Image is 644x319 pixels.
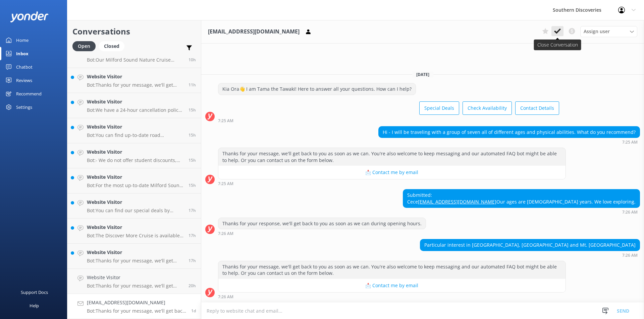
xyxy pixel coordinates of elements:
[218,261,566,279] div: Thanks for your message, we'll get back to you as soon as we can. You're also welcome to keep mes...
[378,140,640,144] div: Sep 17 2025 07:25am (UTC +12:00) Pacific/Auckland
[622,210,638,214] strong: 7:26 AM
[99,41,124,51] div: Closed
[87,157,183,163] p: Bot: - We do not offer student discounts, but you can view our current specials and promotions at...
[87,283,183,289] p: Bot: Thanks for your message, we'll get back to you as soon as we can. You're also welcome to kee...
[87,98,183,105] h4: Website Visitor
[16,60,33,74] div: Chatbot
[67,244,201,269] a: Website VisitorBot:Thanks for your message, we'll get back to you as soon as we can. You're also ...
[218,148,566,166] div: Thanks for your message, we'll get back to you as soon as we can. You're also welcome to keep mes...
[189,233,196,238] span: Sep 17 2025 03:56pm (UTC +12:00) Pacific/Auckland
[218,295,233,299] strong: 7:26 AM
[419,101,459,115] button: Special Deals
[99,42,128,50] a: Closed
[420,239,640,251] div: Particular interest in [GEOGRAPHIC_DATA], [GEOGRAPHIC_DATA] and Mt. [GEOGRAPHIC_DATA]
[463,101,512,115] button: Check Availability
[87,233,183,239] p: Bot: The Discover More Cruise is available for booking from the [DATE]. You can explore more abou...
[218,218,426,229] div: Thanks for your response, we'll get back to you as soon as we can during opening hours.
[87,258,183,264] p: Bot: Thanks for your message, we'll get back to you as soon as we can. You're also welcome to kee...
[584,28,610,35] span: Assign user
[87,123,183,131] h4: Website Visitor
[87,173,183,181] h4: Website Visitor
[189,132,196,138] span: Sep 17 2025 06:05pm (UTC +12:00) Pacific/Auckland
[16,100,32,114] div: Settings
[67,193,201,219] a: Website VisitorBot:You can find our special deals by visiting [URL][DOMAIN_NAME].17h
[218,232,233,236] strong: 7:26 AM
[515,101,559,115] button: Contact Details
[72,25,196,38] h2: Conversations
[67,68,201,93] a: Website VisitorBot:Thanks for your message, we'll get back to you as soon as we can. You're also ...
[87,198,183,206] h4: Website Visitor
[208,27,300,36] h3: [EMAIL_ADDRESS][DOMAIN_NAME]
[16,33,29,47] div: Home
[189,182,196,188] span: Sep 17 2025 05:41pm (UTC +12:00) Pacific/Auckland
[622,253,638,257] strong: 7:26 AM
[403,189,640,207] div: Submitted: Cece Our ages are [DEMOGRAPHIC_DATA] years. We love exploring.
[87,57,183,63] p: Bot: Our Milford Sound Nature Cruise includes commentary from our passionate skippers, and you ca...
[67,93,201,118] a: Website VisitorBot:We have a 24-hour cancellation policy. Please notify us more than 24 hours bef...
[67,118,201,143] a: Website VisitorBot:You can find up-to-date road information for the [GEOGRAPHIC_DATA] at [URL][DO...
[72,41,96,51] div: Open
[87,308,186,314] p: Bot: Thanks for your message, we'll get back to you as soon as we can. You're also welcome to kee...
[87,299,186,306] h4: [EMAIL_ADDRESS][DOMAIN_NAME]
[189,57,196,63] span: Sep 17 2025 10:45pm (UTC +12:00) Pacific/Auckland
[87,132,183,138] p: Bot: You can find up-to-date road information for the [GEOGRAPHIC_DATA] at [URL][DOMAIN_NAME].
[218,182,233,186] strong: 7:25 AM
[580,26,637,37] div: Assign User
[218,279,566,292] button: 📩 Contact me by email
[189,107,196,113] span: Sep 17 2025 06:27pm (UTC +12:00) Pacific/Auckland
[87,274,183,281] h4: Website Visitor
[189,258,196,263] span: Sep 17 2025 03:52pm (UTC +12:00) Pacific/Auckland
[218,83,416,95] div: Kia Ora👋 I am Tama the Tawaki! Here to answer all your questions. How can I help?
[87,208,183,214] p: Bot: You can find our special deals by visiting [URL][DOMAIN_NAME].
[72,42,99,50] a: Open
[87,107,183,113] p: Bot: We have a 24-hour cancellation policy. Please notify us more than 24 hours before departure ...
[16,47,29,60] div: Inbox
[218,181,566,186] div: Sep 17 2025 07:25am (UTC +12:00) Pacific/Auckland
[218,119,233,123] strong: 7:25 AM
[67,143,201,168] a: Website VisitorBot:- We do not offer student discounts, but you can view our current specials and...
[10,11,49,22] img: yonder-white-logo.png
[191,308,196,314] span: Sep 17 2025 07:26am (UTC +12:00) Pacific/Auckland
[420,253,640,257] div: Sep 17 2025 07:26am (UTC +12:00) Pacific/Auckland
[87,249,183,256] h4: Website Visitor
[189,157,196,163] span: Sep 17 2025 05:42pm (UTC +12:00) Pacific/Auckland
[189,283,196,289] span: Sep 17 2025 01:25pm (UTC +12:00) Pacific/Auckland
[218,166,566,179] button: 📩 Contact me by email
[412,72,433,77] span: [DATE]
[218,231,426,236] div: Sep 17 2025 07:26am (UTC +12:00) Pacific/Auckland
[189,82,196,88] span: Sep 17 2025 10:08pm (UTC +12:00) Pacific/Auckland
[418,198,496,205] a: [EMAIL_ADDRESS][DOMAIN_NAME]
[403,210,640,214] div: Sep 17 2025 07:26am (UTC +12:00) Pacific/Auckland
[67,294,201,319] a: [EMAIL_ADDRESS][DOMAIN_NAME]Bot:Thanks for your message, we'll get back to you as soon as we can....
[87,182,183,188] p: Bot: For the most up-to-date Milford Sound Coach & Nature Cruise pricing info, please visit [URL]...
[67,168,201,193] a: Website VisitorBot:For the most up-to-date Milford Sound Coach & Nature Cruise pricing info, plea...
[87,224,183,231] h4: Website Visitor
[622,140,638,144] strong: 7:25 AM
[189,208,196,213] span: Sep 17 2025 03:59pm (UTC +12:00) Pacific/Auckland
[87,73,183,80] h4: Website Visitor
[218,294,566,299] div: Sep 17 2025 07:26am (UTC +12:00) Pacific/Auckland
[21,286,48,299] div: Support Docs
[67,43,201,68] a: Website VisitorBot:Our Milford Sound Nature Cruise includes commentary from our passionate skippe...
[379,127,640,138] div: Hi - I will be traveling with a group of seven all of different ages and physical abilities. What...
[16,87,42,100] div: Recommend
[87,82,183,88] p: Bot: Thanks for your message, we'll get back to you as soon as we can. You're also welcome to kee...
[67,219,201,244] a: Website VisitorBot:The Discover More Cruise is available for booking from the [DATE]. You can exp...
[30,299,39,312] div: Help
[87,148,183,156] h4: Website Visitor
[67,269,201,294] a: Website VisitorBot:Thanks for your message, we'll get back to you as soon as we can. You're also ...
[16,74,32,87] div: Reviews
[218,118,559,123] div: Sep 17 2025 07:25am (UTC +12:00) Pacific/Auckland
